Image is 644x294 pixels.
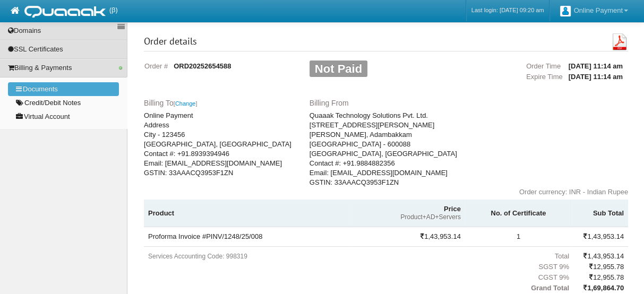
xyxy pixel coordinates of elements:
a: Credit/Debit Notes [8,96,119,110]
span: 12,955.78 [576,262,624,272]
span: CGST 9% [148,272,569,283]
th: No. of Certificate [465,200,572,227]
td: [DATE] 11:14 am [568,72,628,82]
span: Address [144,120,297,130]
span: Online Payment [144,111,297,120]
span: Contact #: +91.8939394946 [144,149,297,159]
span: [GEOGRAPHIC_DATA], [GEOGRAPHIC_DATA] [144,140,297,149]
a: Last login: [DATE] 09:20 am [471,5,544,15]
span: (β) [109,1,117,20]
a: Sidebar switch [117,24,125,31]
td: 1,43,953.14 [350,227,465,247]
i: INR [589,274,593,281]
div: Services Accounting Code: 998319 [148,251,247,262]
span: Total [148,251,569,262]
img: pdf [611,33,628,50]
span: City - 123456 [144,130,297,140]
th: Sub Total [572,200,628,227]
i: INR [583,233,587,240]
td: ORD20252654588 [173,61,236,72]
span: Proforma Invoice #PINV/1248/25/008 [148,231,262,242]
th: Product [144,200,350,227]
span: [ ] [174,100,198,107]
a: Virtual Account [8,110,119,124]
td: Order # [144,61,173,72]
i: INR [589,263,593,270]
i: INR [583,253,587,260]
td: 1,43,953.14 [572,227,628,247]
span: Grand Total [148,283,569,293]
span: [STREET_ADDRESS][PERSON_NAME] [310,120,462,130]
div: Order currency: INR - Indian Rupee [519,187,628,197]
td: [DATE] 11:14 am [568,61,628,72]
span: Contact #: +91.9884882356 [310,159,462,168]
span: Product+AD+Servers [354,212,461,222]
h3: Order details [144,34,628,51]
span: Email: [EMAIL_ADDRESS][DOMAIN_NAME] [310,168,462,178]
span: 1,69,864.70 [576,283,624,293]
span: [PERSON_NAME], Adambakkam [310,130,462,140]
span: [GEOGRAPHIC_DATA], [GEOGRAPHIC_DATA] [310,149,462,159]
td: Order Time [526,61,568,72]
td: Expire Time [526,72,568,82]
span: Email: [EMAIL_ADDRESS][DOMAIN_NAME] [144,159,297,168]
span: Not Paid [310,60,367,77]
i: INR [420,233,424,240]
span: 12,955.78 [576,272,624,283]
i: INR [583,284,587,291]
span: Billing To [144,99,197,107]
span: Quaaak Technology Solutions Pvt. Ltd. [310,111,462,120]
a: Documents [8,82,119,96]
td: 1 [465,227,572,247]
span: SGST 9% [148,262,569,272]
th: Price [350,200,465,227]
span: [GEOGRAPHIC_DATA] - 600088 [310,140,462,149]
span: GSTIN: 33AAACQ3953F1ZN [144,168,297,178]
span: GSTIN: 33AAACQ3953F1ZN [310,178,462,187]
span: 1,43,953.14 [576,251,624,262]
span: Billing From [310,99,349,107]
a: Change [175,100,196,107]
